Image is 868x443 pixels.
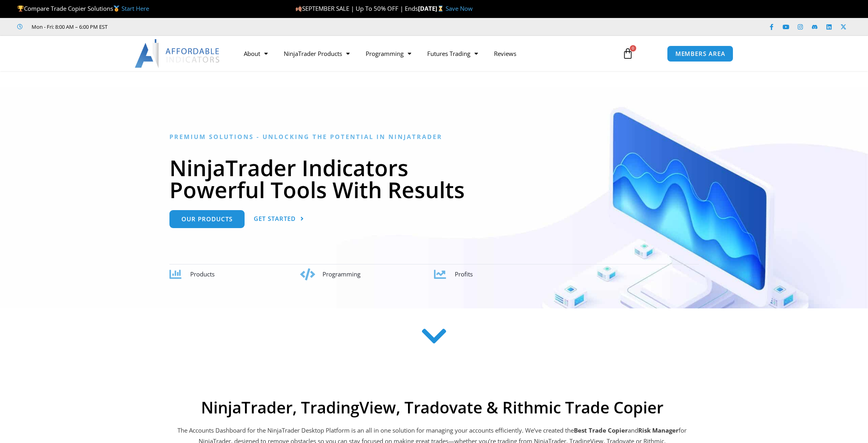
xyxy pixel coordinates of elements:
span: Programming [323,270,360,278]
a: MEMBERS AREA [667,46,734,62]
span: 0 [630,45,636,52]
a: NinjaTrader Products [276,44,358,63]
strong: [DATE] [418,4,446,12]
strong: Risk Manager [638,426,679,434]
span: SEPTEMBER SALE | Up To 50% OFF | Ends [295,4,418,12]
span: Get Started [254,216,296,222]
h6: Premium Solutions - Unlocking the Potential in NinjaTrader [169,133,699,141]
span: Compare Trade Copier Solutions [17,4,149,12]
a: Reviews [486,44,524,63]
img: ⌛ [438,6,444,12]
a: Programming [358,44,419,63]
nav: Menu [236,44,613,63]
a: Get Started [254,210,304,228]
img: LogoAI | Affordable Indicators – NinjaTrader [135,39,221,68]
a: Our Products [169,210,245,228]
a: Save Now [446,4,473,12]
img: 🏆 [18,6,24,12]
b: Best Trade Copier [574,426,628,434]
a: 0 [610,42,645,65]
h1: NinjaTrader Indicators Powerful Tools With Results [169,157,699,201]
a: Start Here [121,4,149,12]
a: About [236,44,276,63]
img: 🍂 [296,6,302,12]
span: Mon - Fri: 8:00 AM – 6:00 PM EST [30,22,108,32]
span: Our Products [181,216,233,222]
iframe: Customer reviews powered by Trustpilot [119,23,239,31]
a: Futures Trading [419,44,486,63]
span: Profits [455,270,473,278]
img: 🥇 [113,6,119,12]
span: MEMBERS AREA [675,51,725,57]
span: Products [190,270,215,278]
h2: NinjaTrader, TradingView, Tradovate & Rithmic Trade Copier [176,398,688,417]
